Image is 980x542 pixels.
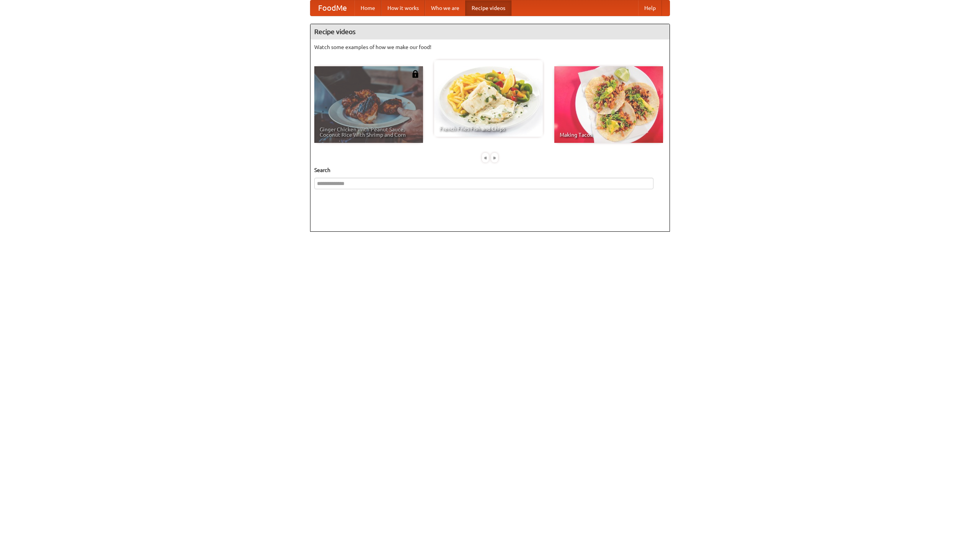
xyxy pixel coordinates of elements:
h5: Search [314,166,666,174]
span: Making Tacos [560,132,658,138]
a: Making Tacos [554,66,663,143]
h4: Recipe videos [310,24,670,39]
p: Watch some examples of how we make our food! [314,43,666,51]
img: 483408.png [412,70,419,78]
a: Home [354,0,381,16]
div: » [491,153,498,162]
span: French Fries Fish and Chips [439,126,537,131]
a: French Fries Fish and Chips [434,60,543,137]
div: « [482,153,489,162]
a: How it works [381,0,425,16]
a: Who we are [425,0,465,16]
a: Help [638,0,662,16]
a: FoodMe [310,0,354,16]
a: Recipe videos [465,0,511,16]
